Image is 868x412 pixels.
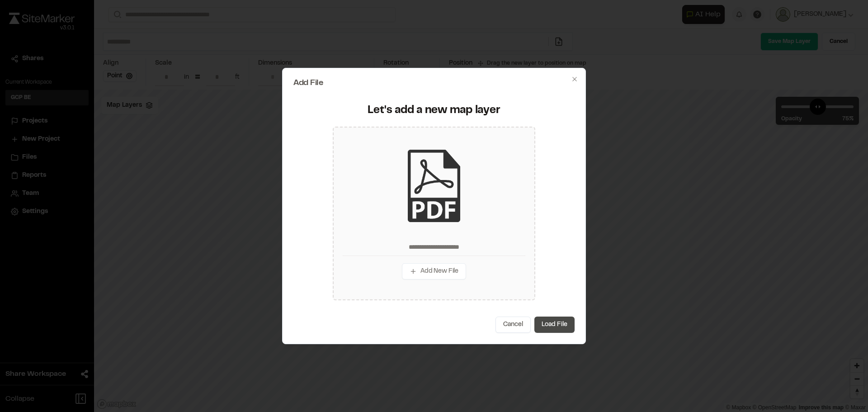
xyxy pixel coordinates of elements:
button: Cancel [495,317,531,333]
div: Let's add a new map layer [299,104,569,118]
button: Add New File [402,263,466,279]
button: Load File [534,317,575,333]
h2: Add File [293,79,575,87]
div: Add New File [333,127,535,300]
img: pdf_black_icon.png [398,150,470,222]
